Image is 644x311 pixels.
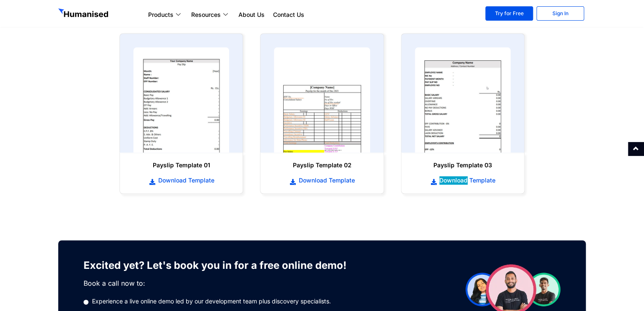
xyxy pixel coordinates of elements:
[144,10,187,20] a: Products
[133,47,229,153] img: payslip template
[187,10,234,20] a: Resources
[156,176,214,185] span: Download Template
[274,47,370,153] img: payslip template
[410,161,516,169] h6: Payslip Template 03
[234,10,269,20] a: About Us
[128,176,234,185] a: Download Template
[84,257,360,274] h3: Excited yet? Let's book you in for a free online demo!
[269,161,375,169] h6: Payslip Template 02
[536,6,584,21] a: Sign In
[415,47,511,153] img: payslip template
[128,161,234,169] h6: Payslip Template 01
[90,297,331,306] span: Experience a live online demo led by our development team plus discovery specialists.
[485,6,533,21] a: Try for Free
[84,278,360,288] p: Book a call now to:
[410,176,516,185] a: Download Template
[297,176,355,185] span: Download Template
[269,176,375,185] a: Download Template
[269,10,308,20] a: Contact Us
[437,176,495,185] span: Download Template
[58,8,110,19] img: GetHumanised Logo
